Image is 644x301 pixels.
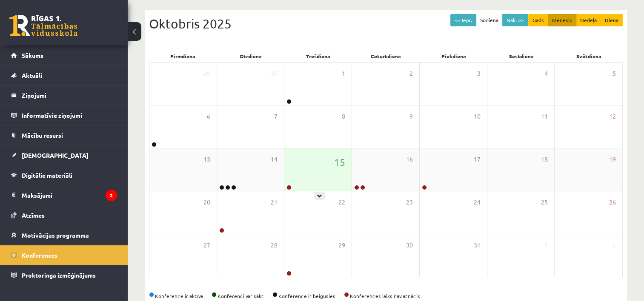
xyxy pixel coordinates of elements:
a: Atzīmes [11,205,117,225]
span: 6 [207,112,210,121]
a: Motivācijas programma [11,225,117,245]
span: 27 [203,241,210,250]
span: 18 [541,155,548,164]
button: Diena [601,14,623,26]
span: Aktuāli [22,71,42,79]
span: 21 [271,198,278,207]
a: Rīgas 1. Tālmācības vidusskola [9,15,77,36]
span: 2 [409,69,413,78]
span: 26 [609,198,616,207]
button: Šodiena [476,14,503,26]
span: 3 [477,69,481,78]
span: 1 [342,69,345,78]
a: Sākums [11,45,117,65]
span: Digitālie materiāli [22,171,72,179]
a: Maksājumi2 [11,185,117,205]
span: 12 [609,112,616,121]
div: Oktobris 2025 [149,14,623,33]
span: Mācību resursi [22,131,63,139]
span: Sākums [22,51,43,59]
a: Ziņojumi [11,85,117,105]
div: Svētdiena [555,50,623,62]
button: << Iepr. [450,14,476,26]
div: Ceturtdiena [352,50,420,62]
span: 22 [338,198,345,207]
legend: Ziņojumi [22,85,117,105]
span: Atzīmes [22,211,45,219]
span: 13 [203,155,210,164]
span: 5 [613,69,616,78]
span: 28 [271,241,278,250]
span: 19 [609,155,616,164]
span: 31 [474,241,481,250]
a: Konferences [11,245,117,265]
span: 8 [342,112,345,121]
div: Konference ir aktīva Konferenci var sākt Konference ir beigusies Konferences laiks nav atnācis [149,292,623,300]
a: Proktoringa izmēģinājums [11,265,117,285]
span: Konferences [22,251,57,259]
a: Digitālie materiāli [11,165,117,185]
span: 30 [406,241,413,250]
div: Pirmdiena [149,50,217,62]
button: Nāk. >> [502,14,528,26]
button: Mēnesis [548,14,576,26]
span: 23 [406,198,413,207]
span: 16 [406,155,413,164]
span: 14 [271,155,278,164]
a: Aktuāli [11,65,117,85]
div: Otrdiena [217,50,284,62]
a: Mācību resursi [11,125,117,145]
legend: Maksājumi [22,185,117,205]
span: 29 [203,69,210,78]
span: 2 [613,241,616,250]
legend: Informatīvie ziņojumi [22,105,117,125]
span: 17 [474,155,481,164]
span: 7 [274,112,278,121]
span: [DEMOGRAPHIC_DATA] [22,151,89,159]
span: 4 [544,69,548,78]
span: 15 [334,155,345,169]
span: 24 [474,198,481,207]
span: 11 [541,112,548,121]
span: 30 [271,69,278,78]
span: 10 [474,112,481,121]
span: Proktoringa izmēģinājums [22,271,96,279]
span: 25 [541,198,548,207]
span: 9 [409,112,413,121]
i: 2 [106,190,117,201]
span: 29 [338,241,345,250]
span: 1 [544,241,548,250]
span: 20 [203,198,210,207]
a: Informatīvie ziņojumi [11,105,117,125]
span: Motivācijas programma [22,231,89,239]
a: [DEMOGRAPHIC_DATA] [11,145,117,165]
button: Gads [528,14,548,26]
div: Piekdiena [420,50,487,62]
div: Trešdiena [284,50,352,62]
div: Sestdiena [487,50,555,62]
button: Nedēļa [576,14,601,26]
